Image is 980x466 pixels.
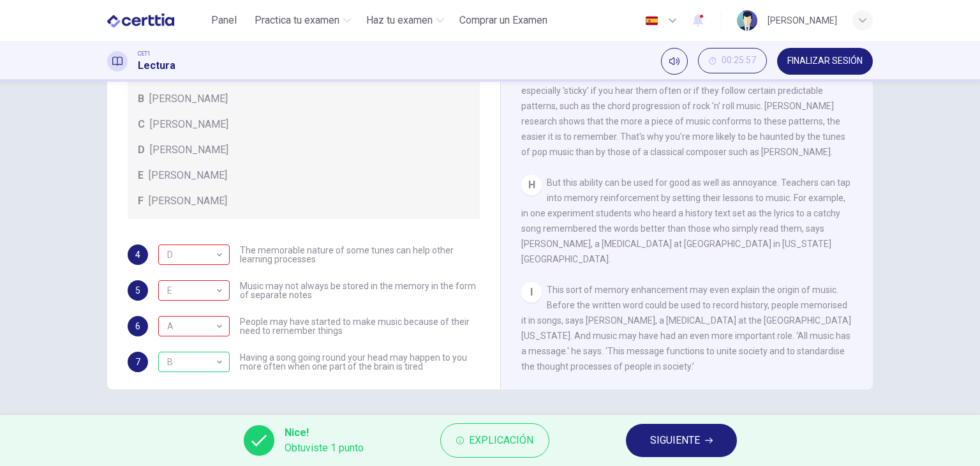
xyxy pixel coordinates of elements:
div: Ocultar [698,48,767,75]
span: 00:25:57 [722,56,756,66]
span: Practica tu examen [255,13,339,28]
span: [PERSON_NAME] [149,193,227,209]
span: Explicación [469,432,533,449]
span: Haz tu examen [366,13,433,28]
span: The memorable nature of some tunes can help other learning processes [240,246,480,264]
span: CET1 [138,49,151,58]
span: Obtuviste 1 punto [285,440,364,456]
div: D [158,237,225,273]
span: 4 [135,250,140,259]
span: D [138,142,145,158]
button: Explicación [440,423,549,458]
div: D [158,280,230,301]
button: SIGUIENTE [626,424,737,457]
span: C [138,117,145,132]
span: Music may not always be stored in the memory in the form of separate notes [240,282,480,299]
span: This sort of memory enhancement may even explain the origin of music. Before the written word cou... [521,285,851,372]
img: CERTTIA logo [107,8,174,33]
button: Comprar un Examen [454,9,553,32]
span: Comprar un Examen [459,13,547,28]
div: B [158,352,230,372]
div: I [521,282,542,303]
span: But this ability can be used for good as well as annoyance. Teachers can tap into memory reinforc... [521,177,850,264]
button: 00:25:57 [698,48,767,73]
h1: Lectura [138,58,175,73]
div: B [158,344,225,380]
button: FINALIZAR SESIÓN [777,48,873,75]
span: [PERSON_NAME] [150,142,228,158]
div: Silenciar [661,48,688,75]
span: [PERSON_NAME] [150,117,228,132]
span: [PERSON_NAME] [149,91,228,107]
div: E [158,244,230,265]
span: F [138,193,144,209]
span: People may have started to make music because of their need to remember things [240,317,480,335]
div: H [521,175,542,195]
a: CERTTIA logo [107,8,204,33]
span: 7 [135,357,140,366]
button: Haz tu examen [361,9,449,32]
button: Panel [204,9,244,32]
span: E [138,168,144,183]
button: Practica tu examen [249,9,356,32]
img: es [644,16,660,26]
span: Nice! [285,425,364,440]
span: 5 [135,286,140,295]
span: SIGUIENTE [650,432,700,449]
div: A [158,308,225,345]
span: Having a song going round your head may happen to you more often when one part of the brain is tired [240,353,480,371]
div: F [158,316,230,336]
span: 6 [135,322,140,331]
span: FINALIZAR SESIÓN [787,56,863,66]
span: Panel [211,13,237,28]
span: [PERSON_NAME] [149,168,227,183]
div: [PERSON_NAME] [768,13,837,28]
div: E [158,273,225,309]
span: B [138,91,144,107]
img: Profile picture [737,10,757,31]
